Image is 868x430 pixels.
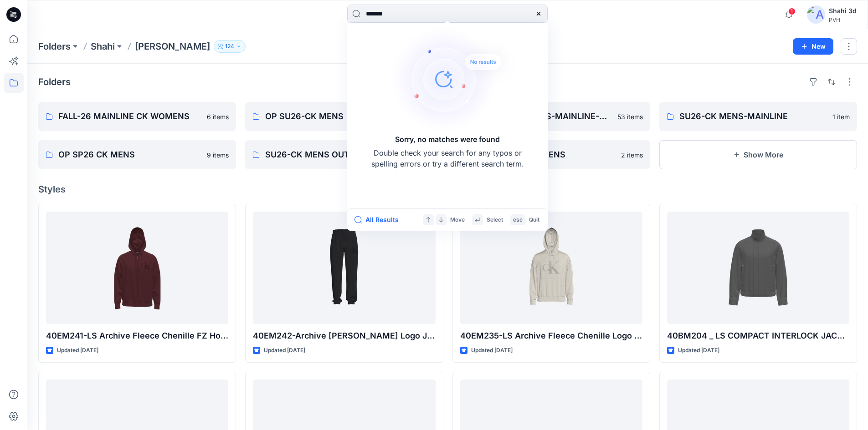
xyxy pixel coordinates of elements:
[207,150,229,160] p: 9 items
[38,102,236,131] a: FALL-26 MAINLINE CK WOMENS6 items
[807,5,825,24] img: avatar
[38,140,236,169] a: OP SP26 CK MENS9 items
[460,329,642,342] p: 40EM235-LS Archive Fleece Chenille Logo Hoodie_V01
[214,40,246,53] button: 124
[38,40,71,53] a: Folders
[264,346,305,355] p: Updated [DATE]
[487,215,503,225] p: Select
[529,215,539,225] p: Quit
[265,148,408,161] p: SU26-CK MENS OUTLET
[667,329,849,342] p: 40BM204 _ LS COMPACT INTERLOCK JACKET_V01
[58,148,201,161] p: OP SP26 CK MENS
[829,5,857,16] div: Shahi 3d
[46,212,228,324] a: 40EM241-LS Archive Fleece Chenille FZ Hoodie_V01
[679,110,827,123] p: SU26-CK MENS-MAINLINE
[793,38,833,55] button: New
[38,76,71,87] h4: Folders
[659,102,857,131] a: SU26-CK MENS-MAINLINE1 item
[452,102,650,131] a: SU26-CK WOMENS-MAINLINE-OUTLET-CPV53 items
[513,215,523,225] p: esc
[135,40,210,53] p: [PERSON_NAME]
[460,212,642,324] a: 40EM235-LS Archive Fleece Chenille Logo Hoodie_V01
[832,112,850,121] p: 1 item
[245,102,443,131] a: OP SU26-CK MENS34 items
[370,147,525,169] p: Double check your search for any typos or spelling errors or try a different search term.
[678,346,719,355] p: Updated [DATE]
[471,346,513,355] p: Updated [DATE]
[621,150,643,160] p: 2 items
[395,134,500,145] h5: Sorry, no matches were found
[245,140,443,169] a: SU26-CK MENS OUTLET0 items
[265,110,404,123] p: OP SU26-CK MENS
[391,25,519,134] img: Sorry, no matches were found
[354,214,405,225] button: All Results
[225,41,234,51] p: 124
[91,40,115,53] a: Shahi
[617,112,643,121] p: 53 items
[46,329,228,342] p: 40EM241-LS Archive Fleece Chenille FZ Hoodie_V01
[207,112,229,121] p: 6 items
[253,212,435,324] a: 40EM242-Archive Fleece Chenille Logo Jogger_V01
[38,184,857,195] h4: Styles
[659,140,857,169] button: Show More
[788,8,796,15] span: 1
[253,329,435,342] p: 40EM242-Archive [PERSON_NAME] Logo Jogger_V01
[57,346,98,355] p: Updated [DATE]
[829,16,857,23] div: PVH
[667,212,849,324] a: 40BM204 _ LS COMPACT INTERLOCK JACKET_V01
[58,110,201,123] p: FALL-26 MAINLINE CK WOMENS
[452,140,650,169] a: OP SU26-CK WOMENS2 items
[450,215,465,225] p: Move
